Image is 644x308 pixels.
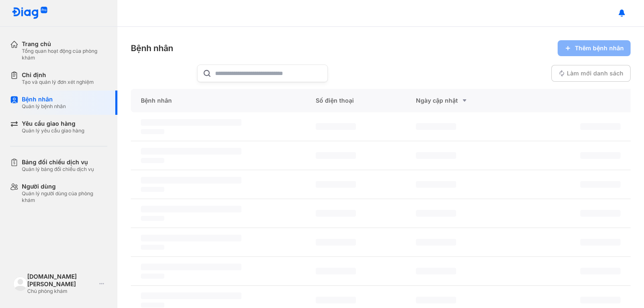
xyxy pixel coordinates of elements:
[416,152,456,159] span: ‌
[12,7,48,20] img: logo
[416,181,456,188] span: ‌
[141,216,164,221] span: ‌
[141,129,164,134] span: ‌
[580,123,621,130] span: ‌
[131,42,173,54] div: Bệnh nhân
[306,89,405,112] div: Số điện thoại
[22,103,66,110] div: Quản lý bệnh nhân
[141,303,164,308] span: ‌
[580,210,621,217] span: ‌
[141,119,241,126] span: ‌
[416,210,456,217] span: ‌
[22,127,84,134] div: Quản lý yêu cầu giao hàng
[22,48,107,61] div: Tổng quan hoạt động của phòng khám
[416,123,456,130] span: ‌
[141,292,241,299] span: ‌
[141,264,241,270] span: ‌
[22,166,94,173] div: Quản lý bảng đối chiếu dịch vụ
[416,297,456,303] span: ‌
[141,206,241,212] span: ‌
[141,158,164,163] span: ‌
[141,177,241,184] span: ‌
[13,277,27,290] img: logo
[567,70,623,77] span: Làm mới danh sách
[316,152,356,159] span: ‌
[141,245,164,250] span: ‌
[27,288,96,295] div: Chủ phòng khám
[580,239,621,246] span: ‌
[22,120,84,127] div: Yêu cầu giao hàng
[22,40,107,48] div: Trang chủ
[316,268,356,274] span: ‌
[131,89,306,112] div: Bệnh nhân
[22,183,107,190] div: Người dùng
[316,297,356,303] span: ‌
[558,40,631,56] button: Thêm bệnh nhân
[416,96,496,106] div: Ngày cập nhật
[316,210,356,217] span: ‌
[316,181,356,188] span: ‌
[22,79,94,85] div: Tạo và quản lý đơn xét nghiệm
[316,239,356,246] span: ‌
[416,268,456,274] span: ‌
[580,181,621,188] span: ‌
[416,239,456,246] span: ‌
[27,273,96,288] div: [DOMAIN_NAME] [PERSON_NAME]
[141,187,164,192] span: ‌
[551,65,631,82] button: Làm mới danh sách
[22,71,94,79] div: Chỉ định
[575,44,624,52] span: Thêm bệnh nhân
[580,152,621,159] span: ‌
[316,123,356,130] span: ‌
[141,274,164,279] span: ‌
[22,96,66,103] div: Bệnh nhân
[22,158,94,166] div: Bảng đối chiếu dịch vụ
[580,268,621,274] span: ‌
[141,148,241,155] span: ‌
[22,190,107,204] div: Quản lý người dùng của phòng khám
[141,235,241,241] span: ‌
[580,297,621,303] span: ‌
